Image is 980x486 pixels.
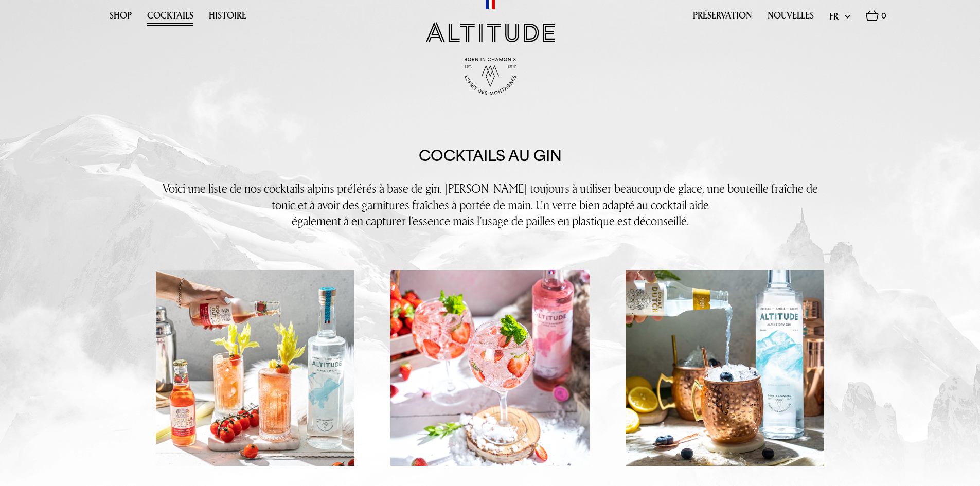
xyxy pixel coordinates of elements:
[465,58,516,95] img: Born in Chamonix - Est. 2017 - Espirit des Montagnes
[147,10,193,26] a: Cocktails
[866,10,886,27] a: 0
[419,147,562,165] h1: COCKTAILS AU GIN
[209,10,246,26] a: Histoire
[426,22,555,42] img: Altitude Gin
[693,10,752,26] a: Préservation
[156,181,825,229] p: Voici une liste de nos cocktails alpins préférés à base de gin. [PERSON_NAME] toujours à utiliser...
[866,10,879,21] img: Basket
[768,10,814,26] a: Nouvelles
[110,10,132,26] a: Shop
